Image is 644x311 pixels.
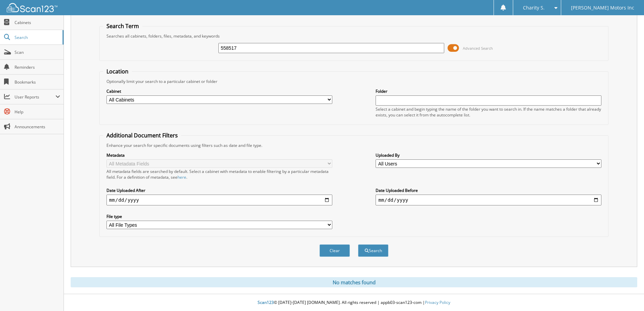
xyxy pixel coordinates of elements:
label: Folder [376,88,601,94]
label: Uploaded By [376,152,601,158]
label: Date Uploaded After [106,187,332,193]
span: [PERSON_NAME] Motors Inc [571,6,634,10]
div: © [DATE]-[DATE] [DOMAIN_NAME]. All rights reserved | appb03-scan123-com | [64,294,644,311]
span: Scan123 [258,299,274,305]
span: Cabinets [15,20,60,25]
div: Optionally limit your search to a particular cabinet or folder [103,79,605,84]
span: Help [15,109,60,115]
button: Search [358,244,388,257]
a: here [177,174,186,180]
button: Clear [319,244,350,257]
span: Advanced Search [463,46,493,51]
input: end [376,195,601,205]
legend: Location [103,68,132,75]
input: start [106,195,332,205]
span: Scan [15,49,60,55]
img: scan123-logo-white.svg [7,3,57,12]
label: Metadata [106,152,332,158]
span: Charity S. [523,6,545,10]
span: User Reports [15,94,55,100]
span: Search [15,35,59,40]
span: Bookmarks [15,79,60,85]
span: Reminders [15,64,60,70]
div: Select a cabinet and begin typing the name of the folder you want to search in. If the name match... [376,106,601,118]
label: Cabinet [106,88,332,94]
label: Date Uploaded Before [376,187,601,193]
legend: Additional Document Filters [103,132,181,139]
span: Announcements [15,124,60,130]
div: Enhance your search for specific documents using filters such as date and file type. [103,142,605,148]
a: Privacy Policy [425,299,450,305]
div: All metadata fields are searched by default. Select a cabinet with metadata to enable filtering b... [106,169,332,180]
label: File type [106,214,332,219]
div: Searches all cabinets, folders, files, metadata, and keywords [103,33,605,39]
div: No matches found [71,277,637,287]
legend: Search Term [103,22,142,30]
